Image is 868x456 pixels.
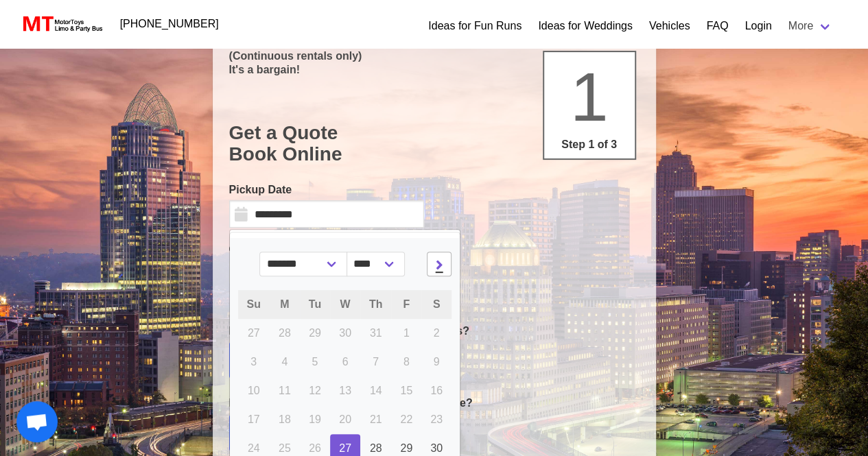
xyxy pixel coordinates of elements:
[279,385,291,396] span: 11
[19,14,104,34] img: MotorToys Logo
[340,298,350,310] span: W
[280,298,289,310] span: M
[370,327,382,339] span: 31
[247,298,261,310] span: Su
[570,58,609,135] span: 1
[229,182,424,198] label: Pickup Date
[309,327,321,339] span: 29
[403,327,410,339] span: 1
[649,18,690,34] a: Vehicles
[370,442,382,454] span: 28
[400,413,412,425] span: 22
[370,385,382,396] span: 14
[229,63,640,76] p: It's a bargain!
[400,385,412,396] span: 15
[309,442,321,454] span: 26
[433,298,441,310] span: S
[281,356,288,368] span: 4
[428,18,521,34] a: Ideas for Fun Runs
[339,385,351,396] span: 13
[248,327,260,339] span: 27
[430,413,443,425] span: 23
[309,385,321,396] span: 12
[248,385,260,396] span: 10
[279,327,291,339] span: 28
[248,413,260,425] span: 17
[312,356,318,368] span: 5
[248,442,260,454] span: 24
[339,327,351,339] span: 30
[342,356,349,368] span: 6
[229,49,640,62] p: (Continuous rentals only)
[279,413,291,425] span: 18
[403,356,410,368] span: 8
[339,442,351,454] span: 27
[744,18,771,34] a: Login
[780,12,841,40] a: More
[309,298,321,310] span: Tu
[279,442,291,454] span: 25
[373,356,379,368] span: 7
[400,442,412,454] span: 29
[250,356,257,368] span: 3
[706,18,728,34] a: FAQ
[403,298,410,310] span: F
[16,401,58,442] a: Open chat
[309,413,321,425] span: 19
[229,122,640,165] h1: Get a Quote Book Online
[550,136,629,153] p: Step 1 of 3
[434,356,440,368] span: 9
[112,10,227,38] a: [PHONE_NUMBER]
[538,18,633,34] a: Ideas for Weddings
[369,298,383,310] span: Th
[430,442,443,454] span: 30
[430,385,443,396] span: 16
[434,327,440,339] span: 2
[370,413,382,425] span: 21
[339,413,351,425] span: 20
